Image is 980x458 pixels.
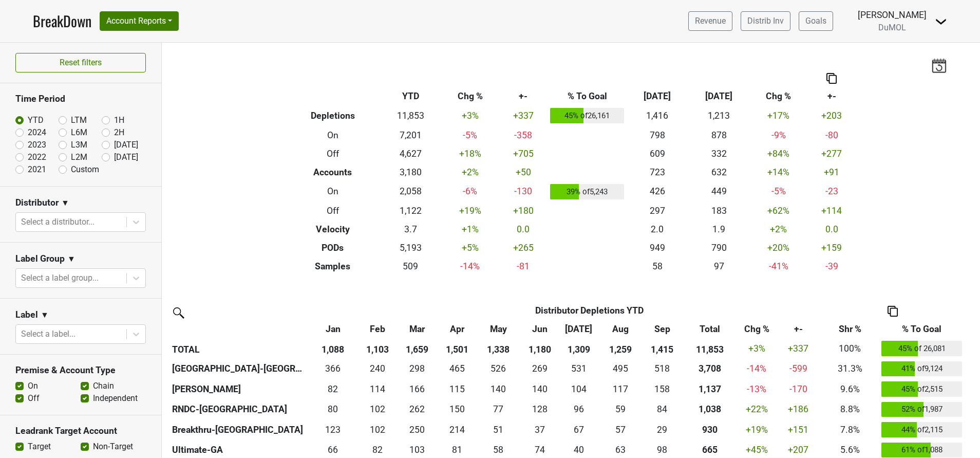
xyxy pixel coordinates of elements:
[397,399,438,420] td: 261.5
[169,419,308,440] th: Breakthru-[GEOGRAPHIC_DATA]
[438,338,477,359] th: 1,501
[688,220,750,239] td: 1.9
[440,402,474,416] div: 150
[358,301,821,320] th: Distributor Depletions YTD
[779,402,818,416] div: +186
[400,443,436,456] div: 103
[380,87,441,105] th: YTD
[479,362,518,375] div: 526
[645,443,680,456] div: 98
[738,379,776,399] td: -13 %
[397,338,438,359] th: 1,659
[67,253,76,265] span: ▼
[559,338,598,359] th: 1,309
[559,320,598,338] th: Jul: activate to sort column ascending
[598,338,643,359] th: 1,259
[738,359,776,379] td: -14 %
[523,443,557,456] div: 74
[15,197,59,208] h3: Distributor
[750,201,807,220] td: +62 %
[28,441,51,453] label: Target
[499,220,548,239] td: 0.0
[523,362,557,375] div: 269
[15,53,146,72] button: Reset filters
[169,304,186,320] img: filter
[779,423,818,436] div: +151
[477,338,520,359] th: 1,338
[308,320,358,338] th: Jan: activate to sort column ascending
[100,11,179,31] button: Account Reports
[627,220,688,239] td: 2.0
[601,382,640,396] div: 117
[499,144,548,163] td: +705
[438,320,477,338] th: Apr: activate to sort column ascending
[400,402,436,416] div: 262
[28,163,46,176] label: 2021
[807,87,856,105] th: +-
[559,359,598,379] td: 531.336
[738,320,776,338] th: Chg %: activate to sort column ascending
[598,320,643,338] th: Aug: activate to sort column ascending
[562,423,596,436] div: 67
[688,201,750,220] td: 183
[688,105,750,126] td: 1,213
[799,11,833,31] a: Goals
[807,257,856,276] td: -39
[93,392,138,405] label: Independent
[286,239,380,257] th: PODs
[807,220,856,239] td: 0.0
[682,320,738,338] th: Total: activate to sort column ascending
[380,257,441,276] td: 509
[380,201,441,220] td: 1,122
[788,343,808,354] span: +337
[499,163,548,181] td: +50
[826,73,837,84] img: Copy to clipboard
[878,23,906,32] span: DuMOL
[688,239,750,257] td: 790
[559,419,598,440] td: 66.671
[776,320,821,338] th: +-: activate to sort column ascending
[627,257,688,276] td: 58
[15,253,65,264] h3: Label Group
[286,144,380,163] th: Off
[441,181,499,202] td: -6 %
[685,423,736,436] div: 930
[645,423,680,436] div: 29
[441,126,499,144] td: -5 %
[479,382,518,396] div: 140
[286,220,380,239] th: Velocity
[559,379,598,399] td: 104.167
[28,139,46,151] label: 2023
[441,87,499,105] th: Chg %
[688,257,750,276] td: 97
[358,379,397,399] td: 114.167
[643,399,682,420] td: 84.168
[499,126,548,144] td: -358
[601,402,640,416] div: 59
[286,201,380,220] th: Off
[741,11,790,31] a: Distrib Inv
[931,58,947,72] img: last_updated_date
[286,181,380,202] th: On
[520,359,559,379] td: 268.668
[821,359,879,379] td: 31.3%
[397,379,438,399] td: 166.334
[169,379,308,399] th: [PERSON_NAME]
[441,220,499,239] td: +1 %
[114,139,138,151] label: [DATE]
[397,320,438,338] th: Mar: activate to sort column ascending
[71,151,87,163] label: L2M
[61,197,69,209] span: ▼
[358,338,397,359] th: 1,103
[360,382,394,396] div: 114
[499,87,548,105] th: +-
[71,163,99,176] label: Custom
[311,443,355,456] div: 66
[685,402,736,416] div: 1,038
[643,379,682,399] td: 158.333
[499,105,548,126] td: +337
[598,359,643,379] td: 495
[779,443,818,456] div: +207
[440,443,474,456] div: 81
[748,343,765,354] span: +3%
